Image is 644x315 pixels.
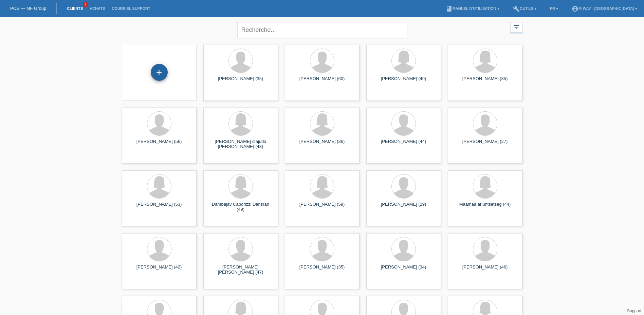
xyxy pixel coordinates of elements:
[453,139,517,150] div: [PERSON_NAME] (27)
[127,264,191,275] div: [PERSON_NAME] (42)
[86,6,108,11] a: Achats
[627,309,641,313] a: Support
[453,264,517,275] div: [PERSON_NAME] (46)
[568,6,641,11] a: account_circlem-way - [GEOGRAPHIC_DATA] ▾
[209,139,273,150] div: [PERSON_NAME] d'ajuda [PERSON_NAME] (43)
[372,139,436,150] div: [PERSON_NAME] (44)
[83,2,88,7] span: 1
[453,202,517,212] div: Maamaa ariuntsetseg (44)
[372,264,436,275] div: [PERSON_NAME] (34)
[209,264,273,275] div: [PERSON_NAME] [PERSON_NAME] (47)
[446,5,453,12] i: book
[151,67,167,78] div: Enregistrer le client
[10,6,46,11] a: POS — MF Group
[513,23,520,31] i: filter_list
[290,264,354,275] div: [PERSON_NAME] (35)
[127,139,191,150] div: [PERSON_NAME] (56)
[547,6,562,11] a: FR ▾
[453,76,517,87] div: [PERSON_NAME] (35)
[510,6,540,11] a: buildOutils ▾
[127,202,191,212] div: [PERSON_NAME] (53)
[572,5,578,12] i: account_circle
[108,6,153,11] a: Courriel Support
[63,6,86,11] a: Clients
[209,76,273,87] div: [PERSON_NAME] (35)
[513,5,520,12] i: build
[290,139,354,150] div: [PERSON_NAME] (36)
[290,202,354,212] div: [PERSON_NAME] (59)
[290,76,354,87] div: [PERSON_NAME] (60)
[372,202,436,212] div: [PERSON_NAME] (29)
[209,202,273,212] div: Dambajav Caporizzi Dansran (49)
[372,76,436,87] div: [PERSON_NAME] (49)
[442,6,503,11] a: bookManuel d’utilisation ▾
[237,22,407,38] input: Recherche...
